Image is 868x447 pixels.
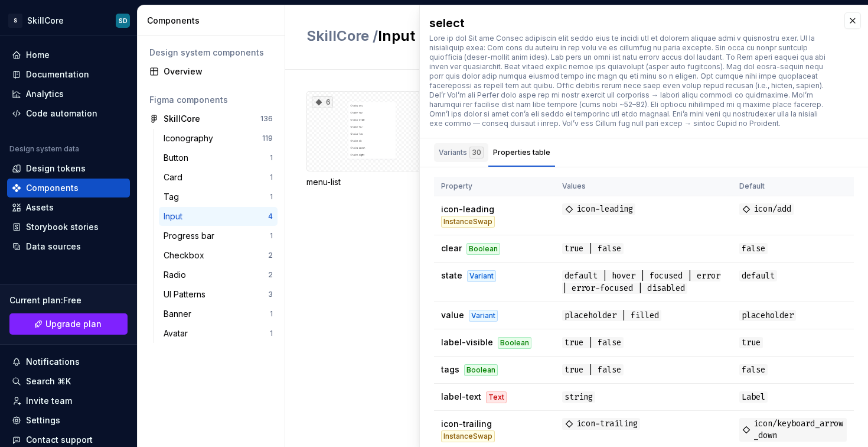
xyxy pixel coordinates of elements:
div: 119 [262,134,273,143]
a: Radio2 [159,265,278,284]
a: Iconography119 [159,129,278,148]
div: Components [26,182,79,194]
span: Upgrade plan [45,318,102,330]
div: InstanceSwap [441,430,495,442]
div: 1 [270,329,273,338]
div: 136 [260,114,273,124]
div: 6menu-list [306,91,438,188]
a: Button1 [159,148,278,167]
span: true | false [562,337,624,348]
a: Progress bar1 [159,226,278,245]
a: Analytics [7,85,130,103]
div: Boolean [464,364,498,376]
div: Data sources [26,241,81,252]
div: Storybook stories [26,221,99,233]
span: value [441,310,464,320]
span: label-visible [441,337,493,347]
span: placeholder [739,310,796,321]
a: Checkbox2 [159,246,278,265]
a: Code automation [7,104,130,123]
div: Variant [467,270,496,282]
div: S [8,14,22,28]
div: Design system components [149,47,273,59]
div: SD [119,16,128,25]
span: icon/keyboard_arrow_down [739,418,847,442]
div: 1 [270,309,273,319]
div: Progress bar [164,230,219,242]
div: Contact support [26,434,93,446]
div: Invite team [26,395,72,407]
div: 1 [270,192,273,202]
div: Banner [164,308,196,320]
div: Variants [439,147,484,158]
a: Banner1 [159,305,278,323]
a: Invite team [7,391,130,410]
span: state [441,270,462,280]
span: label-text [441,391,481,401]
span: SkillCore / [306,27,378,44]
a: Input4 [159,207,278,226]
div: Documentation [26,69,89,80]
div: 2 [268,270,273,280]
a: SkillCore136 [145,109,278,128]
span: tags [441,364,459,374]
div: Assets [26,202,54,213]
span: true | false [562,243,624,254]
span: icon/add [739,203,794,215]
span: icon-trailing [562,418,640,430]
span: clear [441,243,462,253]
a: Data sources [7,237,130,256]
button: Search ⌘K [7,372,130,391]
span: icon-leading [562,203,635,215]
a: Overview [145,62,278,81]
div: Boolean [498,337,531,349]
span: string [562,391,595,403]
div: Properties table [493,147,550,158]
th: Property [434,177,555,196]
span: placeholder | filled [562,310,661,321]
span: default [739,270,777,281]
a: Avatar1 [159,324,278,343]
div: 3 [268,290,273,299]
a: Card1 [159,168,278,187]
div: Analytics [26,88,64,100]
div: Text [486,391,507,403]
div: Overview [164,66,273,77]
div: SkillCore [164,113,200,125]
th: Values [555,177,732,196]
div: 2 [268,251,273,260]
div: Search ⌘K [26,375,71,387]
span: true | false [562,364,624,375]
div: Current plan : Free [9,294,128,306]
span: icon-leading [441,204,494,214]
div: Design tokens [26,163,86,174]
div: Input [164,210,187,222]
div: Components [147,15,280,27]
div: Radio [164,269,191,281]
div: Iconography [164,132,218,144]
div: Card [164,171,187,183]
span: default | hover | focused | error | error-focused | disabled [562,270,720,294]
div: Lore ip dol Sit ame Consec adipiscin elit seddo eius te incidi utl et dolorem aliquae admi v quis... [429,34,833,128]
div: Home [26,49,50,61]
div: Boolean [466,243,500,255]
div: select [429,15,833,31]
a: Storybook stories [7,218,130,237]
a: Design tokens [7,159,130,178]
div: 1 [270,231,273,241]
div: Notifications [26,356,80,368]
span: icon-trailing [441,419,492,429]
th: Default [732,177,854,196]
div: Tag [164,191,184,203]
div: 1 [270,153,273,163]
div: 30 [469,147,484,158]
div: InstanceSwap [441,216,495,228]
a: Tag1 [159,187,278,206]
span: true [739,337,763,348]
a: Components [7,179,130,197]
button: Notifications [7,352,130,371]
div: Figma components [149,94,273,106]
div: 1 [270,173,273,182]
div: SkillCore [27,15,64,27]
div: 6 [312,96,333,108]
